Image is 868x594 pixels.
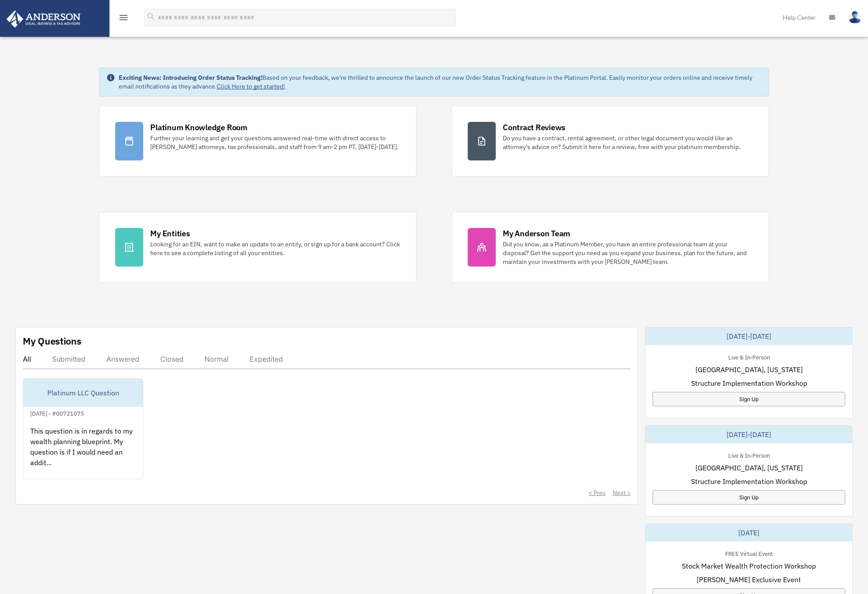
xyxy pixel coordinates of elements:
a: Sign Up [653,490,845,505]
div: My Entities [150,228,190,239]
span: Structure Implementation Workshop [691,476,807,487]
div: Expedited [250,355,283,363]
div: Closed [160,355,183,363]
span: [GEOGRAPHIC_DATA], [US_STATE] [695,462,803,473]
div: My Questions [23,334,81,348]
strong: Exciting News: Introducing Order Status Tracking! [119,74,262,82]
div: Platinum LLC Question [23,379,143,407]
div: [DATE]-[DATE] [646,426,852,443]
a: Platinum Knowledge Room Further your learning and get your questions answered real-time with dire... [99,106,416,177]
a: Click Here to get started! [217,82,285,90]
div: This question is in regards to my wealth planning blueprint. My question is if I would need an ad... [23,419,143,487]
a: My Anderson Team Did you know, as a Platinum Member, you have an entire professional team at your... [452,212,769,283]
div: Contract Reviews [503,122,565,133]
div: Platinum Knowledge Room [150,122,247,133]
span: [PERSON_NAME] Exclusive Event [697,574,801,585]
div: Live & In-Person [721,450,777,459]
span: Structure Implementation Workshop [691,378,807,388]
div: [DATE]-[DATE] [646,327,852,345]
div: [DATE] [646,524,852,541]
div: Further your learning and get your questions answered real-time with direct access to [PERSON_NAM... [150,134,400,151]
img: User Pic [848,11,861,24]
div: Based on your feedback, we're thrilled to announce the launch of our new Order Status Tracking fe... [119,73,762,91]
div: FREE Virtual Event [718,548,780,558]
a: My Entities Looking for an EIN, want to make an update to an entity, or sign up for a bank accoun... [99,212,416,283]
a: Contract Reviews Do you have a contract, rental agreement, or other legal document you would like... [452,106,769,177]
div: Live & In-Person [721,352,777,361]
div: All [23,355,31,363]
span: [GEOGRAPHIC_DATA], [US_STATE] [695,364,803,375]
div: [DATE] - #00721075 [23,408,91,417]
i: menu [118,12,129,23]
div: Looking for an EIN, want to make an update to an entity, or sign up for a bank account? Click her... [150,240,400,257]
a: menu [118,15,129,23]
a: Platinum LLC Question[DATE] - #00721075This question is in regards to my wealth planning blueprin... [23,378,143,479]
div: Answered [106,355,139,363]
div: Normal [205,355,229,363]
div: Did you know, as a Platinum Member, you have an entire professional team at your disposal? Get th... [503,240,753,266]
i: search [146,12,156,21]
img: Anderson Advisors Platinum Portal [4,11,83,28]
span: Stock Market Wealth Protection Workshop [682,561,816,571]
a: Sign Up [653,392,845,406]
div: Do you have a contract, rental agreement, or other legal document you would like an attorney's ad... [503,134,753,151]
div: My Anderson Team [503,228,570,239]
div: Submitted [52,355,85,363]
